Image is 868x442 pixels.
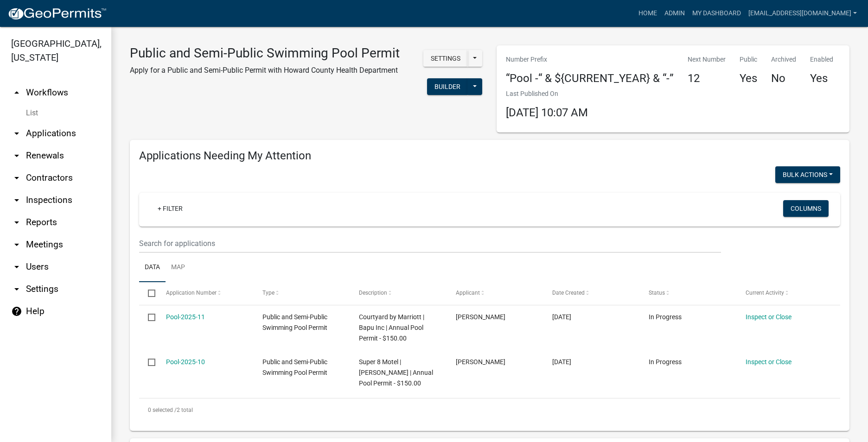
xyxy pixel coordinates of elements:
[139,149,840,163] h4: Applications Needing My Attention
[640,282,736,304] datatable-header-cell: Status
[11,195,22,206] i: arrow_drop_down
[456,358,505,366] span: Carolyn McKee
[506,89,588,99] p: Last Published On
[746,358,791,366] a: Inspect or Close
[130,45,400,61] h3: Public and Semi-Public Swimming Pool Permit
[649,290,665,296] span: Status
[737,282,833,304] datatable-header-cell: Current Activity
[11,172,22,183] i: arrow_drop_down
[649,313,682,321] span: In Progress
[810,55,833,64] p: Enabled
[423,50,468,67] button: Settings
[661,5,689,22] a: Admin
[139,253,166,283] a: Data
[635,5,661,22] a: Home
[506,55,674,64] p: Number Prefix
[11,261,22,272] i: arrow_drop_down
[543,282,640,304] datatable-header-cell: Date Created
[166,253,191,283] a: Map
[262,313,327,331] span: Public and Semi-Public Swimming Pool Permit
[359,358,433,387] span: Super 8 Motel | Pankajkumar K Patel | Annual Pool Permit - $150.00
[139,398,840,422] div: 2 total
[649,358,682,366] span: In Progress
[148,407,177,413] span: 0 selected /
[783,200,829,217] button: Columns
[456,290,480,296] span: Applicant
[11,239,22,250] i: arrow_drop_down
[350,282,447,304] datatable-header-cell: Description
[11,217,22,228] i: arrow_drop_down
[359,290,387,296] span: Description
[771,55,796,64] p: Archived
[746,290,784,296] span: Current Activity
[688,72,726,85] h4: 12
[166,290,217,296] span: Application Number
[689,5,745,22] a: My Dashboard
[150,200,190,217] a: + Filter
[359,313,424,342] span: Courtyard by Marriott | Bapu Inc | Annual Pool Permit - $150.00
[740,55,757,64] p: Public
[166,358,205,366] a: Pool-2025-10
[254,282,350,304] datatable-header-cell: Type
[11,128,22,139] i: arrow_drop_down
[11,150,22,161] i: arrow_drop_down
[11,306,22,317] i: help
[740,72,757,85] h4: Yes
[456,313,505,321] span: Amy Ciski
[746,313,791,321] a: Inspect or Close
[447,282,543,304] datatable-header-cell: Applicant
[552,313,571,321] span: 08/11/2025
[262,358,327,376] span: Public and Semi-Public Swimming Pool Permit
[775,166,840,183] button: Bulk Actions
[130,65,400,76] p: Apply for a Public and Semi-Public Permit with Howard County Health Department
[771,72,796,85] h4: No
[552,358,571,366] span: 08/09/2025
[688,55,726,64] p: Next Number
[810,72,833,85] h4: Yes
[11,87,22,98] i: arrow_drop_up
[427,78,468,95] button: Builder
[506,72,674,85] h4: “Pool -“ & ${CURRENT_YEAR} & “-”
[552,290,585,296] span: Date Created
[745,5,861,22] a: [EMAIL_ADDRESS][DOMAIN_NAME]
[139,234,721,253] input: Search for applications
[139,282,157,304] datatable-header-cell: Select
[262,290,274,296] span: Type
[506,106,588,119] span: [DATE] 10:07 AM
[166,313,205,321] a: Pool-2025-11
[157,282,253,304] datatable-header-cell: Application Number
[11,284,22,295] i: arrow_drop_down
